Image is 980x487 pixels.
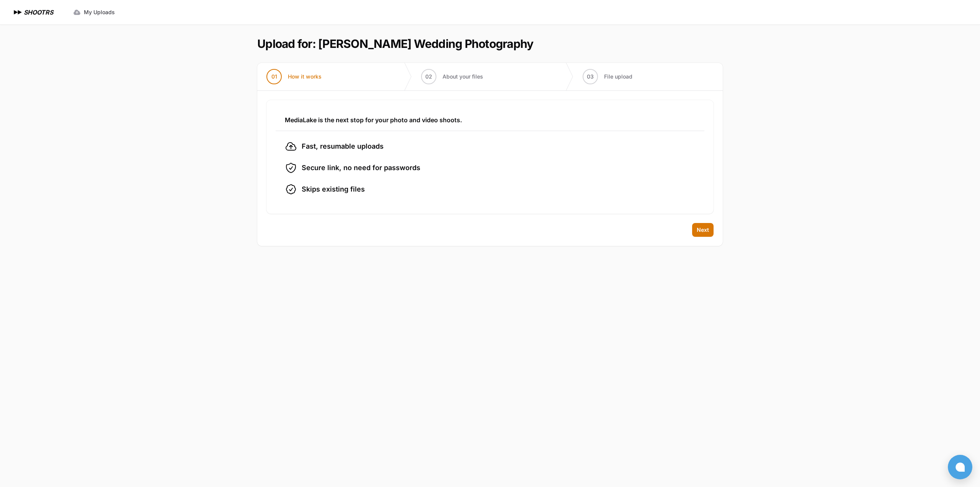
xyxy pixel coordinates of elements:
span: My Uploads [84,8,115,16]
span: 01 [271,73,277,80]
h1: Upload for: [PERSON_NAME] Wedding Photography [257,37,533,51]
span: Secure link, no need for passwords [302,162,420,173]
button: 03 File upload [573,63,642,90]
img: SHOOTRS [12,8,24,17]
span: Next [697,226,709,234]
span: Skips existing files [302,184,365,195]
span: 03 [587,73,594,80]
span: About your files [443,73,483,80]
button: 01 How it works [257,63,331,90]
span: How it works [288,73,322,80]
a: SHOOTRS SHOOTRS [12,8,53,17]
h3: MediaLake is the next stop for your photo and video shoots. [285,115,695,125]
h1: SHOOTRS [24,8,53,17]
button: Next [692,223,714,237]
span: Fast, resumable uploads [302,141,384,152]
span: 02 [425,73,432,80]
button: 02 About your files [412,63,492,90]
button: Open chat window [948,455,972,479]
a: My Uploads [69,5,119,19]
span: File upload [604,73,632,80]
